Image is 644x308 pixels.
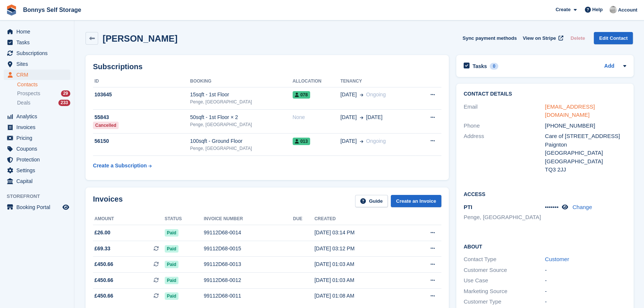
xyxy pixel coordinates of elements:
[93,62,441,71] h2: Subscriptions
[293,213,315,225] th: Due
[464,266,545,275] div: Customer Source
[366,113,382,121] span: [DATE]
[545,122,626,130] div: [PHONE_NUMBER]
[93,213,165,225] th: Amount
[609,6,617,13] img: James Bonny
[315,213,406,225] th: Created
[366,138,386,144] span: Ongoing
[340,91,357,99] span: [DATE]
[464,287,545,296] div: Marketing Source
[604,62,614,71] a: Add
[592,6,603,13] span: Help
[463,32,517,44] button: Sync payment methods
[464,243,626,250] h2: About
[464,204,472,210] span: PTI
[93,137,190,145] div: 56150
[93,162,147,170] div: Create a Subscription
[204,292,293,300] div: 99112D68-0011
[315,245,406,253] div: [DATE] 03:12 PM
[103,33,177,44] h2: [PERSON_NAME]
[464,190,626,198] h2: Access
[4,48,70,58] a: menu
[545,204,558,210] span: •••••••
[93,195,123,207] h2: Invoices
[16,59,61,69] span: Sites
[16,176,61,186] span: Capital
[61,203,70,212] a: Preview store
[94,292,113,300] span: £450.66
[93,122,119,129] div: Cancelled
[523,35,556,42] span: View on Stripe
[17,90,70,97] a: Prospects 29
[464,255,545,264] div: Contact Type
[165,213,204,225] th: Status
[190,145,292,152] div: Penge, [GEOGRAPHIC_DATA]
[17,90,40,97] span: Prospects
[4,122,70,132] a: menu
[16,144,61,154] span: Coupons
[4,176,70,186] a: menu
[16,122,61,132] span: Invoices
[20,4,84,16] a: Bonnys Self Storage
[61,90,70,97] div: 29
[7,193,74,200] span: Storefront
[17,99,30,106] span: Deals
[4,144,70,154] a: menu
[190,91,292,99] div: 15sqft - 1st Floor
[545,298,626,306] div: -
[204,213,293,225] th: Invoice number
[93,91,190,99] div: 103645
[556,6,570,13] span: Create
[340,76,415,87] th: Tenancy
[16,48,61,58] span: Subscriptions
[315,260,406,268] div: [DATE] 01:03 AM
[204,229,293,237] div: 99112D68-0014
[4,165,70,176] a: menu
[16,165,61,176] span: Settings
[293,113,341,121] div: None
[315,292,406,300] div: [DATE] 01:08 AM
[16,202,61,212] span: Booking Portal
[567,32,588,44] button: Delete
[16,133,61,143] span: Pricing
[618,6,637,14] span: Account
[315,229,406,237] div: [DATE] 03:14 PM
[4,26,70,37] a: menu
[490,63,498,70] div: 0
[4,111,70,122] a: menu
[204,276,293,284] div: 99112D68-0012
[340,113,357,121] span: [DATE]
[545,157,626,166] div: [GEOGRAPHIC_DATA]
[545,256,569,262] a: Customer
[293,138,310,145] span: 013
[464,91,626,97] h2: Contact Details
[94,229,110,237] span: £26.00
[190,99,292,105] div: Penge, [GEOGRAPHIC_DATA]
[464,276,545,285] div: Use Case
[573,204,592,210] a: Change
[16,154,61,165] span: Protection
[464,213,545,222] li: Penge, [GEOGRAPHIC_DATA]
[190,137,292,145] div: 100sqft - Ground Floor
[17,99,70,107] a: Deals 233
[4,37,70,48] a: menu
[16,70,61,80] span: CRM
[16,37,61,48] span: Tasks
[190,76,292,87] th: Booking
[16,111,61,122] span: Analytics
[520,32,565,44] a: View on Stripe
[93,159,152,173] a: Create a Subscription
[340,137,357,145] span: [DATE]
[293,76,341,87] th: Allocation
[391,195,441,207] a: Create an Invoice
[464,298,545,306] div: Customer Type
[165,245,178,253] span: Paid
[545,276,626,285] div: -
[464,103,545,119] div: Email
[4,59,70,69] a: menu
[204,245,293,253] div: 99112D68-0015
[545,103,595,118] a: [EMAIL_ADDRESS][DOMAIN_NAME]
[16,26,61,37] span: Home
[17,81,70,88] a: Contacts
[464,122,545,130] div: Phone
